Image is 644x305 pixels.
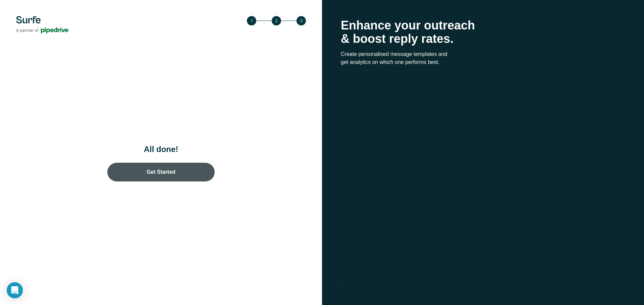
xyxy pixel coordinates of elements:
img: Step 3 [247,16,306,25]
a: Get Started [107,163,215,181]
p: get analytics on which one performs best. [341,58,625,66]
p: & boost reply rates. [341,32,625,46]
img: Surfe's logo [16,16,68,33]
div: Open Intercom Messenger [7,282,23,298]
p: Create personalised message templates and [341,50,625,58]
p: Enhance your outreach [341,19,625,32]
h1: All done! [94,144,228,155]
iframe: YouTube video player [376,107,590,238]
